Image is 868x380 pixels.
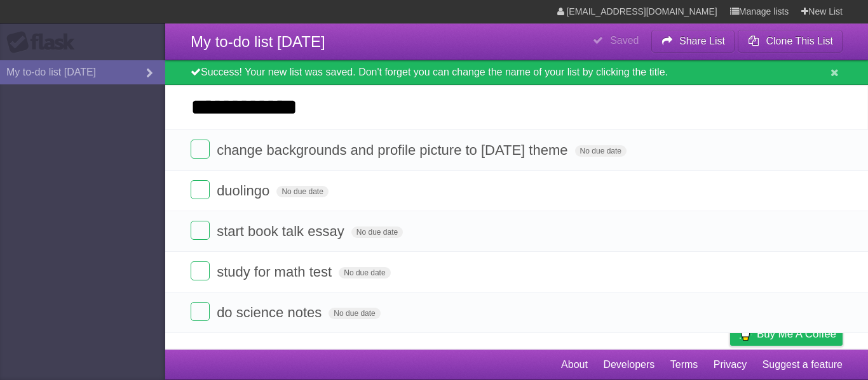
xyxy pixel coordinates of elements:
button: Share List [651,30,735,53]
a: Developers [603,353,654,377]
img: Buy me a coffee [736,323,754,344]
a: Privacy [714,353,747,377]
span: duolingo [217,183,273,199]
label: Done [191,261,210,280]
span: My to-do list [DATE] [191,33,325,50]
b: Saved [610,35,639,46]
span: No due date [351,226,403,238]
label: Done [191,140,210,159]
span: change backgrounds and profile picture to [DATE] theme [217,142,571,158]
a: Buy me a coffee [730,322,843,346]
span: No due date [329,308,380,319]
div: Success! Your new list was saved. Don't forget you can change the name of your list by clicking t... [165,60,868,85]
b: Clone This List [766,36,833,46]
div: Flask [6,31,83,54]
span: No due date [276,186,328,197]
a: About [561,353,588,377]
button: Clone This List [738,30,843,53]
span: start book talk essay [217,223,348,239]
span: No due date [575,145,627,157]
b: Share List [679,36,725,46]
span: No due date [339,267,390,278]
label: Done [191,221,210,240]
span: Buy me a coffee [757,323,836,345]
a: Terms [670,353,698,377]
span: do science notes [217,305,325,320]
label: Done [191,180,210,199]
a: Suggest a feature [763,353,843,377]
label: Done [191,302,210,321]
span: study for math test [217,264,335,280]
